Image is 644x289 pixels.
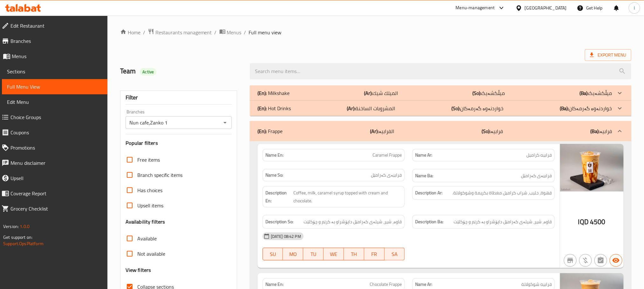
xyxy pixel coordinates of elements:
[591,126,600,136] b: (Ba):
[370,126,379,136] b: (Ar):
[10,129,102,136] span: Coupons
[10,190,102,197] span: Coverage Report
[126,266,151,274] h3: View filters
[560,144,624,192] img: Nun_Cafe_Caramel_Frappe_S638934794413036577.jpg
[304,218,402,226] span: قاوە، شیر، شیلەی کەرامێل داپۆشراو بە کرێم و چۆکلێت
[268,233,304,239] span: [DATE] 08:42 PM
[148,28,212,37] a: Restaurants management
[344,248,364,260] button: TH
[560,104,612,112] p: خواردنەوە گەرمەکان
[415,281,432,288] strong: Name Ar:
[126,218,165,225] h3: Availability filters
[250,63,631,79] input: search
[385,248,405,260] button: SA
[579,88,589,98] b: (Ba):
[2,64,107,79] a: Sections
[590,216,606,228] span: 4500
[370,281,402,288] span: Chocolate Frappe
[219,28,242,37] a: Menus
[120,29,140,36] a: Home
[452,189,552,197] span: قهوة، حليب، شراب كراميل مغطاة بكريمة وشوكولاتة.
[10,113,102,121] span: Choice Groups
[293,189,402,205] span: Coffee, milk, caramel syrup topped with cream and chocolate.
[3,222,19,231] span: Version:
[2,94,107,110] a: Edit Menu
[3,239,44,248] a: Support.OpsPlatform
[283,248,303,260] button: MO
[265,250,281,259] span: SU
[263,248,283,260] button: SU
[415,218,443,226] strong: Description Ba:
[10,174,102,182] span: Upsell
[415,189,442,197] strong: Description Ar:
[137,171,182,179] span: Branch specific items
[451,104,460,113] b: (So):
[526,152,552,158] span: فرابيه كراميل
[579,254,592,267] button: Purchased item
[373,152,402,158] span: Caramel Frappe
[347,104,355,113] b: (Ar):
[371,172,402,178] span: فرابیەی کەرامێل
[10,144,102,151] span: Promotions
[12,52,102,60] span: Menus
[346,250,362,259] span: TH
[250,101,631,116] div: (En): Hot Drinks(Ar):المشروبات الساخنة(So):خواردنەوە گەرمەکان(Ba):خواردنەوە گەرمەکان
[265,218,293,226] strong: Description So:
[451,104,504,112] p: خواردنەوە گەرمەکان
[634,4,635,11] span: l
[525,4,567,11] div: [GEOGRAPHIC_DATA]
[367,250,382,259] span: FR
[303,248,324,260] button: TU
[324,248,344,260] button: WE
[137,202,163,209] span: Upsell items
[227,29,242,36] span: Menus
[560,104,569,113] b: (Ba):
[590,51,626,59] span: Export Menu
[7,98,102,106] span: Edit Menu
[585,49,631,61] span: Export Menu
[20,222,30,231] span: 1.0.0
[454,218,552,226] span: قاوە، شیر، شیلەی کەرامێل داپۆشراو بە کرێم و چۆکلێت
[10,205,102,212] span: Grocery Checklist
[257,89,290,97] p: Milkshake
[244,29,246,36] li: /
[285,250,301,259] span: MO
[265,189,292,205] strong: Description En:
[370,127,394,135] p: الفرابيە
[579,89,612,97] p: میڵکشەیک
[221,118,230,127] button: Open
[10,159,102,167] span: Menu disclaimer
[10,22,102,30] span: Edit Restaurant
[482,127,503,135] p: فرابيە
[257,88,267,98] b: (En):
[120,66,242,76] h2: Team
[155,29,212,36] span: Restaurants management
[137,235,157,242] span: Available
[257,104,267,113] b: (En):
[257,126,267,136] b: (En):
[578,216,589,228] span: IQD
[137,186,162,194] span: Has choices
[306,250,321,259] span: TU
[265,281,284,288] strong: Name En:
[143,29,145,36] li: /
[215,29,217,36] li: /
[521,281,552,288] span: فرابيه شوكولاتة
[257,127,283,135] p: Frappe
[591,127,612,135] p: فرابيە
[120,28,631,37] nav: breadcrumb
[7,68,102,75] span: Sections
[456,4,495,12] div: Menu-management
[364,89,398,97] p: الميلك شيك
[2,79,107,94] a: Full Menu View
[326,250,341,259] span: WE
[7,83,102,91] span: Full Menu View
[137,156,160,164] span: Free items
[257,104,291,112] p: Hot Drinks
[564,254,577,267] button: Not branch specific item
[415,152,432,158] strong: Name Ar:
[387,250,402,259] span: SA
[521,172,552,180] span: فرابیەی کەرامێل
[250,121,631,141] div: (En): Frappe(Ar):الفرابيە(So):فرابيە(Ba):فرابيە
[126,91,232,104] div: Filter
